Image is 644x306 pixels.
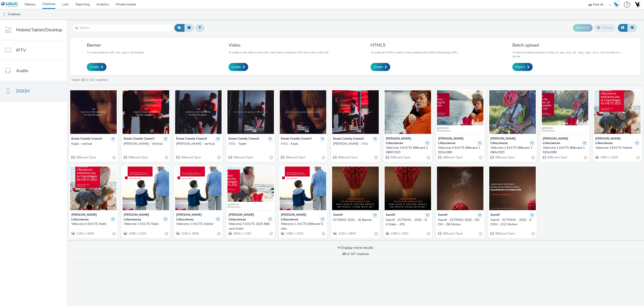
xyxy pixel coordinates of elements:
h3: Banner [87,42,144,48]
img: Welcome 2 EACTS Billboard 1080x1920 visual [489,90,536,134]
img: Welcome 1 EACTS Billboard Static visual [280,166,326,210]
a: ECTRIMS 2025 - 4k Banner [333,218,377,222]
div: Partially valid [532,231,535,236]
span: Billboard Spot [443,155,463,159]
strong: Sanofi [490,213,500,218]
div: Valid [217,155,220,160]
span: 2160 x 3840 [338,231,356,236]
p: To create an HTML5 creative. Only available with AIOO & Broadsign SSPs [371,50,458,54]
span: 3840 x 2160 [233,231,251,236]
img: Elijah - VVU visual [332,90,379,134]
a: Welcome 3 EACTS Adshel [595,146,640,150]
div: Partially valid [165,231,168,236]
span: Billboard Spot [495,231,515,236]
div: Welcome 3 EACTS 2025 Billboard Static [229,222,271,231]
div: Partially valid [322,231,325,236]
div: Welcome 2 EACTS Billboard 1920x1080 [543,146,585,155]
a: Sanofi - ECTRIMS - 2025 - D6 Static - JPG [386,218,430,227]
input: Search... [73,24,173,32]
span: 1080 x 1920 [285,231,303,236]
img: Sanofi - ECTRIMS - 2025 - D6 Static - JPG visual [385,166,431,210]
span: Create [90,65,99,69]
div: Partially valid [427,231,430,236]
span: Billboard Spot [233,155,253,159]
a: Welcome 4 EACTS Billboard 1080X1920 [386,146,430,155]
img: Welcome 4 EACTS Billboard 1920x1080 visual [437,90,483,134]
div: Partially valid [112,231,116,236]
span: Import [515,65,525,69]
span: Mobile/Tablet/Desktop [16,27,62,33]
div: [PERSON_NAME] - vertical [176,142,219,146]
h3: Video [229,42,330,48]
img: Welcome 3 EACTS Static visual [70,166,117,210]
a: Sanofi - ECTRIMS 2025 - DOOH - D6 Motion [438,218,482,227]
strong: [PERSON_NAME] Lifesciences [595,136,633,146]
div: Welcome 1 EACTS Billboard Static [281,222,323,231]
button: Export ID [573,24,593,31]
img: dooh [2,12,7,17]
a: Create [87,63,106,71]
img: ECTRIMS 2025 - 4k Banner visual [332,166,379,210]
img: Welcome 3 EACTS 2025 Billboard Static visual [227,166,274,210]
strong: Essex County Council [281,136,311,142]
span: Billboard Spot [443,231,463,236]
span: of 167 creatives [342,252,369,256]
strong: 20 [342,252,346,256]
a: Welcome 3 EACTS Static [71,222,116,226]
span: DOOH [16,88,30,94]
img: VVU - Tayler visual [227,90,274,134]
span: Billboard Spot [128,155,148,159]
span: Billboard Spot [547,155,567,159]
img: Tyler - vertical visual [175,90,222,134]
h3: Batch upload [512,42,624,48]
div: Partially valid [584,155,587,160]
span: 1080 x 1920 [390,231,408,236]
div: Sanofi - ECTRIMS - 2025 - D6 Static - JPG [386,218,428,227]
span: IPTV [16,47,26,54]
strong: [PERSON_NAME] Lifesciences [490,136,528,146]
span: 2160 x 3840 [76,231,94,236]
a: Welcome 4 EACTS Billboard 1920x1080 [438,146,482,155]
strong: [PERSON_NAME] Lifesciences [386,136,424,146]
button: Grid [618,24,627,32]
strong: Essex County Council [333,136,364,142]
a: [PERSON_NAME] - vertical [176,142,220,146]
strong: [PERSON_NAME] Lifesciences [281,213,319,222]
div: Valid [165,155,168,160]
a: Welcome 1 EACTS Static [124,222,168,226]
div: Hawk Academy [613,1,620,8]
strong: Essex County Council [124,136,154,142]
strong: [PERSON_NAME] Lifesciences [176,213,214,222]
div: Welcome 3 EACTS Static [71,222,114,226]
div: Partially valid [270,155,273,160]
a: Create [371,63,390,71]
a: [PERSON_NAME] - VVU [333,142,377,146]
div: Welcome 1 EACTS Static [124,222,166,226]
div: Welcome 4 EACTS Billboard 1080X1920 [386,146,428,155]
div: Welcome 1 EACTS Adshel [176,222,219,226]
div: Sanofi - ECTRIMS - 2025 - DOOH - D12 Motion [490,218,533,227]
strong: [PERSON_NAME] Lifesciences [438,136,476,146]
a: [PERSON_NAME] - Vertical [124,142,168,146]
img: Welcome 3 EACTS Adshel visual [594,90,641,134]
span: 1080 x 1920 [600,155,618,159]
strong: Essex County Council [71,136,102,142]
strong: [PERSON_NAME] Lifesciences [124,213,162,222]
span: Audio [16,67,28,74]
span: 2160 x 3840 [181,231,199,236]
div: [PERSON_NAME] - VVU [333,142,376,146]
button: Table [627,24,637,32]
strong: [PERSON_NAME] Lifesciences [71,213,109,222]
span: Billboard Spot [338,155,358,159]
strong: [PERSON_NAME] Lifesciences [229,213,267,222]
span: Billboard Spot [390,155,410,159]
div: Sanofi - ECTRIMS 2025 - DOOH - D6 Motion [438,218,481,227]
button: Archive [594,24,616,32]
img: Welcome 2 EACTS Billboard 1920x1080 visual [542,90,588,134]
img: Sanofi - ECTRIMS - 2025 - DOOH - D12 Motion visual [489,166,536,210]
img: Welcome 1 EACTS Static visual [123,166,169,210]
span: Billboard Spot [76,155,96,159]
p: To create a banner with .png, .jpg or .gif formats. [87,50,144,54]
div: Partially valid [427,155,430,160]
strong: Sanofi [438,213,447,218]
